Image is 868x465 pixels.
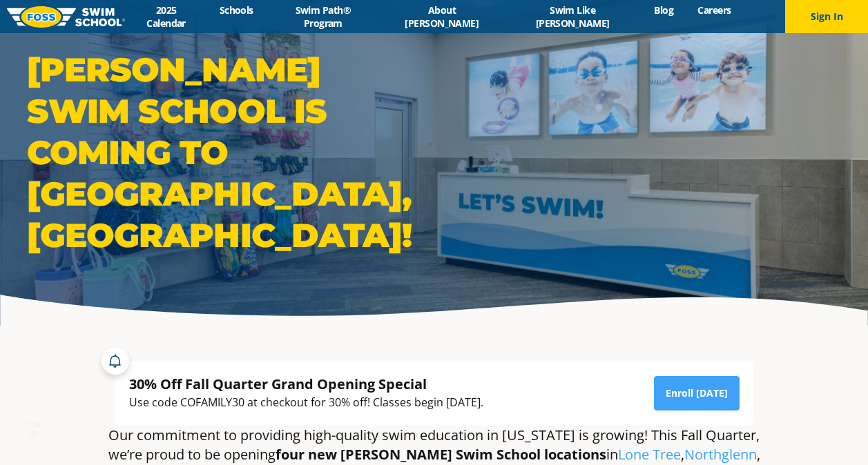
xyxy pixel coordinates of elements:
[129,393,483,412] div: Use code COFAMILY30 at checkout for 30% off! Classes begin [DATE].
[380,3,503,30] a: About [PERSON_NAME]
[7,6,125,28] img: FOSS Swim School Logo
[207,3,265,17] a: Schools
[125,3,207,30] a: 2025 Calendar
[129,375,483,393] div: 30% Off Fall Quarter Grand Opening Special
[265,3,380,30] a: Swim Path® Program
[27,420,43,442] div: TOP
[654,376,740,410] a: Enroll [DATE]
[503,3,642,30] a: Swim Like [PERSON_NAME]
[642,3,686,17] a: Blog
[686,3,743,17] a: Careers
[684,445,757,464] a: Northglenn
[276,445,606,464] strong: four new [PERSON_NAME] Swim School locations
[27,49,427,256] h1: [PERSON_NAME] Swim School is coming to [GEOGRAPHIC_DATA], [GEOGRAPHIC_DATA]!
[618,445,681,464] a: Lone Tree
